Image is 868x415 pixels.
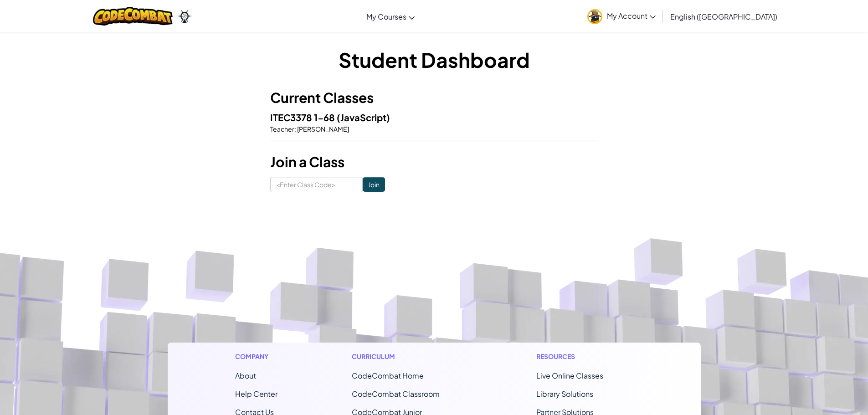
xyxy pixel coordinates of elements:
[93,7,173,26] img: CodeCombat logo
[270,152,598,172] h3: Join a Class
[352,352,462,361] h1: Curriculum
[366,12,406,21] span: My Courses
[352,371,424,380] span: CodeCombat Home
[270,112,337,123] span: ITEC3378 1-68
[294,125,296,133] span: :
[270,125,294,133] span: Teacher
[362,4,419,29] a: My Courses
[270,87,598,108] h3: Current Classes
[536,352,633,361] h1: Resources
[536,389,593,399] a: Library Solutions
[235,352,277,361] h1: Company
[583,2,660,31] a: My Account
[296,125,349,133] span: [PERSON_NAME]
[587,9,602,24] img: avatar
[337,112,390,123] span: (JavaScript)
[352,389,440,399] a: CodeCombat Classroom
[270,46,598,74] h1: Student Dashboard
[363,177,385,192] input: Join
[666,4,782,29] a: English ([GEOGRAPHIC_DATA])
[270,177,363,192] input: <Enter Class Code>
[607,11,656,20] span: My Account
[536,371,603,380] a: Live Online Classes
[235,389,277,399] a: Help Center
[670,12,777,21] span: English ([GEOGRAPHIC_DATA])
[177,10,192,23] img: Ozaria
[235,371,256,380] a: About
